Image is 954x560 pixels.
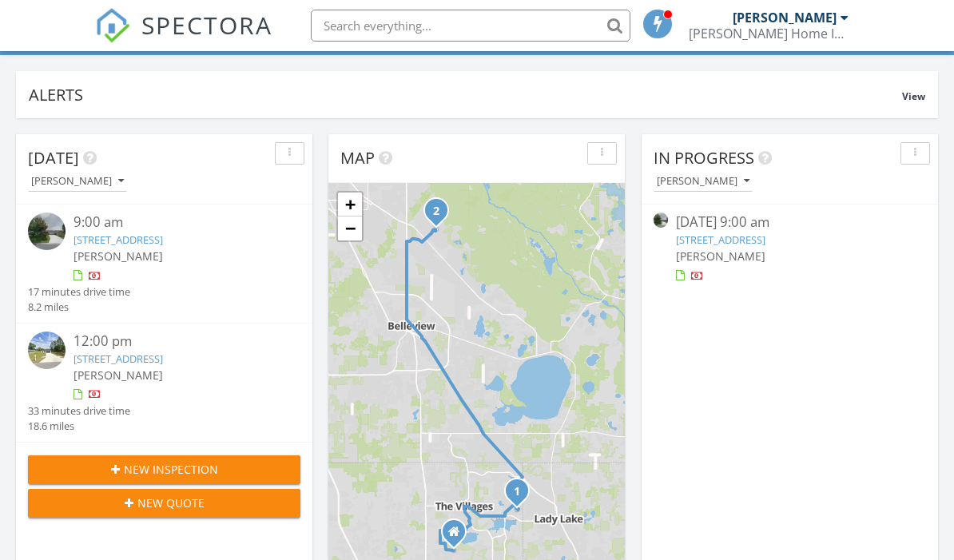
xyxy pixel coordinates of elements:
img: streetview [654,212,668,227]
div: 408 San Marino Dr, The Villages, FL 32159 [517,490,527,500]
i: 1 [514,487,520,498]
a: 12:00 pm [STREET_ADDRESS] [PERSON_NAME] 33 minutes drive time 18.6 miles [28,332,300,434]
div: [PERSON_NAME] [733,10,837,26]
div: 14 Fir Trail Way, Ocala, FL 34472 [436,210,446,220]
span: [PERSON_NAME] [74,248,163,264]
span: In Progress [654,147,754,169]
div: 17 minutes drive time [28,284,130,300]
div: Stamper Home Inspections [689,26,849,42]
a: SPECTORA [95,22,272,55]
div: [DATE] 9:00 am [676,212,903,232]
i: 2 [433,206,439,217]
div: 9541 County Road 125c, Wildwood FL 34785 [454,531,463,541]
a: Zoom out [338,216,362,240]
a: [DATE] 9:00 am [STREET_ADDRESS] [PERSON_NAME] [654,212,926,284]
div: 33 minutes drive time [28,403,130,419]
div: 18.6 miles [28,419,130,434]
button: [PERSON_NAME] [28,171,127,193]
a: [STREET_ADDRESS] [676,232,765,247]
div: 8.2 miles [28,300,130,315]
span: View [902,89,925,103]
span: New Quote [137,494,205,511]
span: [DATE] [28,147,79,169]
div: [PERSON_NAME] [657,176,749,187]
button: New Quote [28,489,300,518]
a: [STREET_ADDRESS] [74,351,163,366]
span: New Inspection [124,461,218,478]
button: New Inspection [28,455,300,484]
span: SPECTORA [141,8,272,42]
button: [PERSON_NAME] [654,171,753,193]
a: 9:00 am [STREET_ADDRESS] [PERSON_NAME] 17 minutes drive time 8.2 miles [28,212,300,315]
span: [PERSON_NAME] [74,367,163,383]
div: Alerts [29,84,902,105]
span: [PERSON_NAME] [676,248,765,264]
img: The Best Home Inspection Software - Spectora [95,8,130,43]
div: 9:00 am [74,212,278,232]
a: [STREET_ADDRESS] [74,232,163,247]
img: streetview [28,332,66,369]
img: streetview [28,212,66,250]
a: Zoom in [338,193,362,216]
div: 12:00 pm [74,332,278,351]
div: [PERSON_NAME] [31,176,124,187]
span: Map [340,147,375,169]
input: Search everything... [311,10,630,42]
